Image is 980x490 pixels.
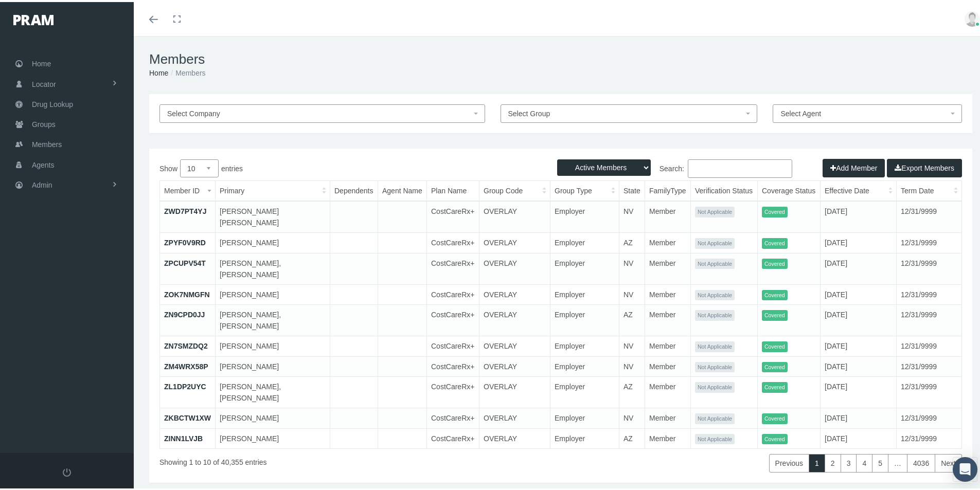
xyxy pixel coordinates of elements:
td: Employer [550,426,619,446]
td: OVERLAY [479,334,550,355]
td: [PERSON_NAME] [216,282,330,303]
span: Agents [32,153,55,173]
span: Drug Lookup [32,93,73,112]
a: 2 [825,452,841,470]
th: State [619,179,645,199]
td: [DATE] [821,354,897,375]
span: Not Applicable [695,411,735,422]
td: [DATE] [821,199,897,231]
input: Search: [688,157,792,176]
td: [DATE] [821,303,897,334]
td: NV [619,334,645,355]
span: Covered [762,339,788,350]
span: Covered [762,205,788,215]
td: [DATE] [821,406,897,427]
td: AZ [619,231,645,251]
button: Export Members [887,157,962,175]
label: Search: [561,157,792,176]
td: NV [619,251,645,282]
td: 12/31/9999 [897,231,962,251]
a: … [888,452,907,470]
span: Select Agent [780,107,821,116]
a: 5 [872,452,888,470]
span: Not Applicable [695,205,735,215]
td: 12/31/9999 [897,251,962,282]
th: Member ID: activate to sort column ascending [160,179,216,199]
td: Employer [550,199,619,231]
h1: Members [149,49,972,65]
span: Not Applicable [695,432,735,443]
span: Groups [32,113,56,132]
span: Not Applicable [695,257,735,267]
a: ZN9CPD0JJ [164,308,205,317]
td: Member [645,199,691,231]
th: Primary: activate to sort column ascending [216,179,330,199]
td: NV [619,354,645,375]
th: Coverage Status [758,179,821,199]
td: Employer [550,231,619,251]
a: ZPYF0V9RD [164,237,206,245]
th: FamilyType [645,179,691,199]
td: [PERSON_NAME] [216,354,330,375]
td: [DATE] [821,375,897,406]
span: Covered [762,380,788,391]
td: CostCareRx+ [427,251,479,282]
td: Employer [550,282,619,303]
td: [DATE] [821,282,897,303]
td: 12/31/9999 [897,375,962,406]
li: Members [168,65,205,77]
th: Dependents [330,179,378,199]
td: Employer [550,251,619,282]
button: Add Member [823,157,885,175]
th: Group Code: activate to sort column ascending [479,179,550,199]
td: CostCareRx+ [427,303,479,334]
td: OVERLAY [479,251,550,282]
span: Covered [762,257,788,267]
td: Member [645,406,691,427]
td: NV [619,199,645,231]
td: CostCareRx+ [427,231,479,251]
td: Member [645,426,691,446]
span: Not Applicable [695,236,735,247]
th: Verification Status [691,179,758,199]
td: CostCareRx+ [427,375,479,406]
td: CostCareRx+ [427,282,479,303]
a: 1 [809,452,825,470]
a: ZL1DP2UYC [164,380,206,389]
td: Employer [550,334,619,355]
td: OVERLAY [479,303,550,334]
span: Not Applicable [695,380,735,391]
span: Covered [762,308,788,319]
td: [DATE] [821,251,897,282]
a: 4 [856,452,872,470]
td: 12/31/9999 [897,282,962,303]
td: OVERLAY [479,375,550,406]
td: Member [645,354,691,375]
th: Effective Date: activate to sort column ascending [821,179,897,199]
span: Members [32,133,62,152]
td: NV [619,282,645,303]
td: AZ [619,426,645,446]
td: [PERSON_NAME] [216,334,330,355]
td: [DATE] [821,334,897,355]
span: Covered [762,360,788,371]
span: Select Company [167,107,220,116]
td: OVERLAY [479,199,550,231]
td: [PERSON_NAME], [PERSON_NAME] [216,251,330,282]
td: [PERSON_NAME] [216,426,330,446]
img: user-placeholder.jpg [965,9,980,25]
td: 12/31/9999 [897,426,962,446]
td: Employer [550,354,619,375]
select: Showentries [180,157,219,175]
td: OVERLAY [479,406,550,427]
th: Term Date: activate to sort column ascending [897,179,962,199]
td: Employer [550,375,619,406]
a: ZN7SMZDQ2 [164,340,208,348]
td: 12/31/9999 [897,406,962,427]
td: 12/31/9999 [897,303,962,334]
td: NV [619,406,645,427]
td: OVERLAY [479,354,550,375]
a: Home [149,67,168,75]
td: [DATE] [821,231,897,251]
td: Member [645,375,691,406]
